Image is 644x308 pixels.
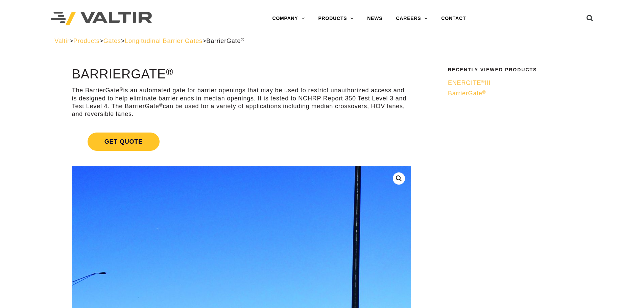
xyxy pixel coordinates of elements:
sup: ® [241,37,244,42]
span: BarrierGate [206,38,244,44]
a: Longitudinal Barrier Gates [125,38,202,44]
a: BarrierGate® [448,90,585,97]
h1: BarrierGate [72,67,411,81]
span: ENERGITE III [448,79,491,86]
a: ENERGITE®III [448,79,585,87]
a: COMPANY [265,12,311,25]
sup: ® [482,90,486,95]
span: Get Quote [88,133,160,151]
sup: ® [120,87,123,92]
a: Products [73,38,99,44]
img: Valtir [51,12,152,26]
span: BarrierGate [448,90,486,97]
a: Valtir [54,38,69,44]
a: Gates [103,38,121,44]
sup: ® [166,66,173,77]
a: Get Quote [72,124,411,159]
a: CONTACT [434,12,473,25]
sup: ® [159,102,163,108]
a: PRODUCTS [311,12,360,25]
p: The BarrierGate is an automated gate for barrier openings that may be used to restrict unauthoriz... [72,87,411,118]
div: > > > > [54,37,590,45]
a: CAREERS [389,12,434,25]
h2: Recently Viewed Products [448,67,585,72]
sup: ® [481,79,485,84]
a: NEWS [360,12,389,25]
